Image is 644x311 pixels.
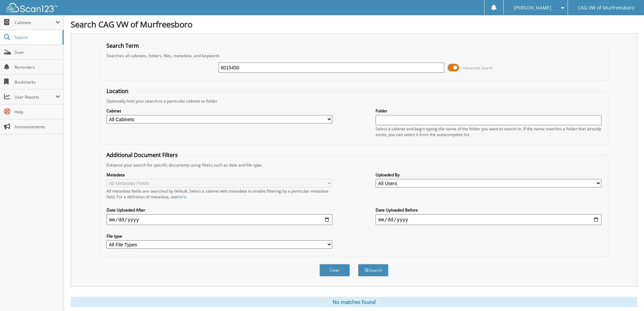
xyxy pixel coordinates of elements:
[15,64,60,70] span: Reminders
[106,172,332,178] label: Metadata
[71,19,637,30] h1: Search CAG VW of Murfreesboro
[376,126,601,137] div: Select a cabinet and begin typing the name of the folder you want to search in. If the name match...
[15,20,55,25] span: Cabinets
[103,151,181,159] legend: Additional Document Filters
[358,264,388,276] button: Search
[15,109,60,115] span: Help
[177,194,186,200] a: here
[319,264,350,276] button: Clear
[71,297,637,307] div: No matches found
[15,35,59,40] span: Search
[106,108,332,114] label: Cabinet
[376,214,601,225] input: end
[103,98,605,104] div: Optionally limit your search to a particular cabinet or folder
[106,188,332,200] div: All metadata fields are searched by default. Select a cabinet with metadata to enable filtering b...
[15,49,60,55] span: Scan
[514,6,551,10] span: [PERSON_NAME]
[578,6,634,10] span: CAG VW of Murfreesboro
[103,42,142,49] legend: Search Term
[7,3,57,12] img: scan123-logo-white.svg
[376,207,601,213] label: Date Uploaded Before
[103,87,132,95] legend: Location
[103,53,605,59] div: Searches all cabinets, folders, files, metadata, and keywords
[15,79,60,85] span: Bookmarks
[376,108,601,114] label: Folder
[15,124,60,130] span: Announcements
[106,207,332,213] label: Date Uploaded After
[15,94,55,100] span: User Reports
[106,233,332,239] label: File type
[463,65,493,70] span: Advanced Search
[103,162,605,168] div: Enhance your search for specific documents using filters such as date and file type.
[376,172,601,178] label: Uploaded By
[106,214,332,225] input: start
